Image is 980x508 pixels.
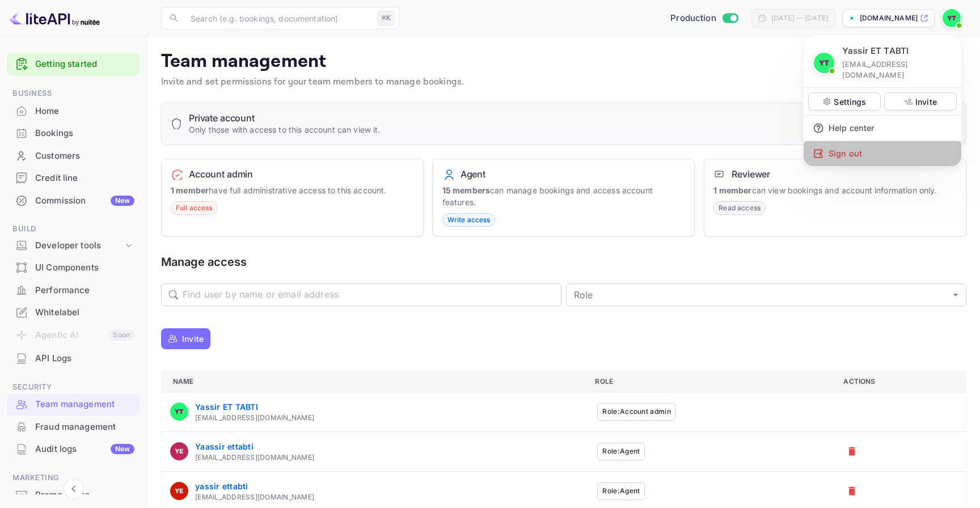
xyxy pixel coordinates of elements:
[814,53,834,73] img: Yassir ET TABTI
[842,45,909,58] p: Yassir ET TABTI
[915,96,937,108] p: Invite
[834,96,866,108] p: Settings
[804,116,961,141] div: Help center
[842,59,952,81] p: [EMAIL_ADDRESS][DOMAIN_NAME]
[804,141,961,166] div: Sign out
